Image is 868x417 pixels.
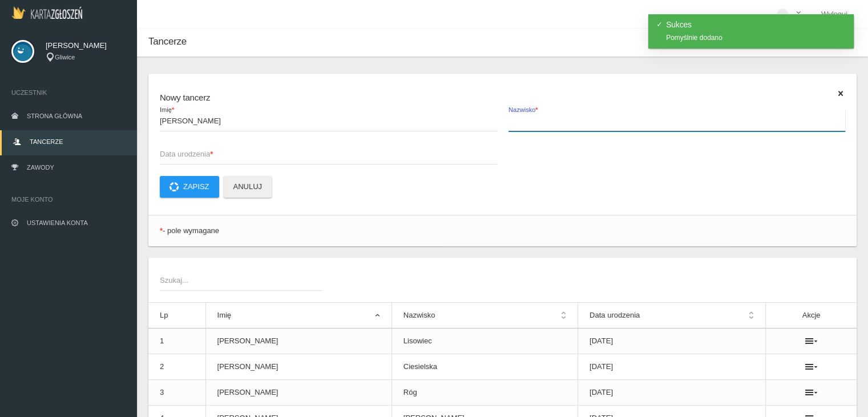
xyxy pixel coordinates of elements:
button: Anuluj [224,176,272,198]
span: Ustawienia konta [27,219,88,226]
td: Róg [391,380,578,406]
input: Nazwisko* [508,110,846,131]
span: Tancerze [148,36,187,47]
td: 1 [148,328,205,354]
td: [DATE] [578,328,766,354]
img: svg [11,40,34,63]
div: Pomyślnie dodano [666,34,846,41]
span: Moje konto [11,194,126,205]
th: Imię [205,303,391,328]
span: Uczestnik [11,87,126,98]
input: Data urodzenia* [160,143,497,165]
button: Zapisz [160,176,219,198]
td: 2 [148,354,205,380]
h6: Nowy tancerz [160,91,845,104]
input: Szukaj... [160,269,322,291]
input: Imię* [160,110,497,131]
span: Data urodzenia [160,149,486,160]
th: Nazwisko [391,303,578,328]
td: [PERSON_NAME] [205,328,391,354]
td: Lisowiec [391,328,578,354]
td: [PERSON_NAME] [205,354,391,380]
div: Gliwice [46,53,126,62]
h4: Sukces [666,21,846,29]
span: - pole wymagane [163,226,219,235]
img: Logo [11,6,82,19]
span: Szukaj... [160,275,311,286]
th: Lp [148,303,205,328]
td: Ciesielska [391,354,578,380]
span: [PERSON_NAME] [46,40,126,51]
td: [DATE] [578,380,766,406]
th: Akcje [766,303,857,328]
span: Tancerze [30,138,63,145]
span: Zawody [27,164,54,171]
td: [PERSON_NAME] [205,380,391,406]
th: Data urodzenia [578,303,766,328]
td: 3 [148,380,205,406]
td: [DATE] [578,354,766,380]
span: Strona główna [27,113,82,119]
span: Imię [160,106,522,115]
